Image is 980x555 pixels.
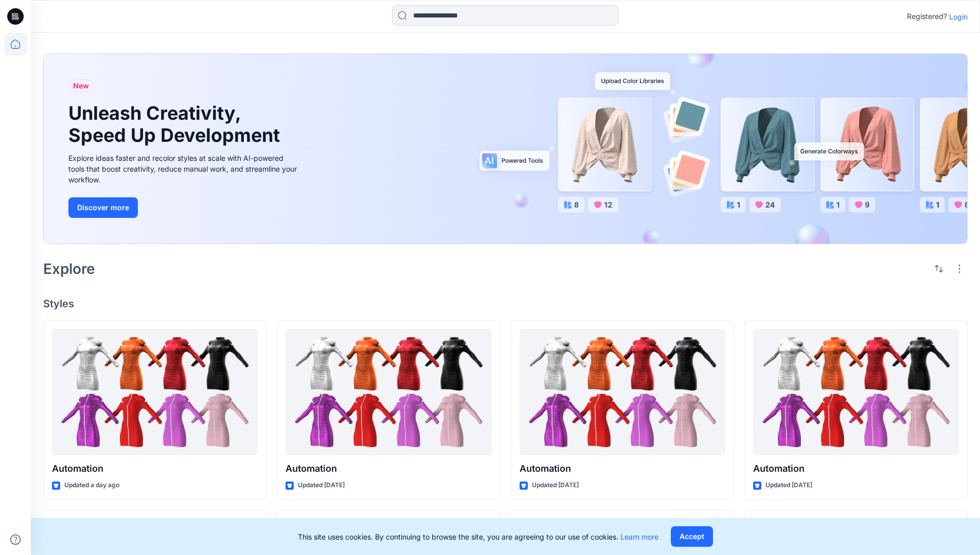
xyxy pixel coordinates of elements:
[532,480,579,491] p: Updated [DATE]
[68,102,284,146] h1: Unleash Creativity, Speed Up Development
[286,461,491,476] p: Automation
[68,197,300,218] a: Discover more
[520,461,725,476] p: Automation
[73,80,89,92] span: New
[907,10,947,23] p: Registered?
[620,532,658,541] a: Learn more
[68,197,138,218] button: Discover more
[753,461,959,476] p: Automation
[298,531,658,542] p: This site uses cookies. By continuing to browse the site, you are agreeing to our use of cookies.
[671,526,713,547] button: Accept
[520,329,725,456] a: Automation
[43,298,968,310] h4: Styles
[949,11,968,22] p: Login
[753,329,959,456] a: Automation
[298,480,345,491] p: Updated [DATE]
[52,461,258,476] p: Automation
[52,329,258,456] a: Automation
[68,153,300,185] div: Explore ideas faster and recolor styles at scale with AI-powered tools that boost creativity, red...
[64,480,119,491] p: Updated a day ago
[43,261,95,277] h2: Explore
[765,480,812,491] p: Updated [DATE]
[286,329,491,456] a: Automation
